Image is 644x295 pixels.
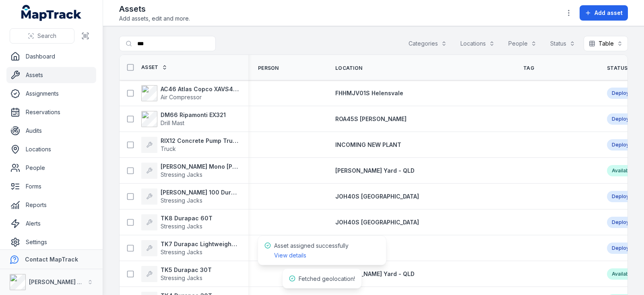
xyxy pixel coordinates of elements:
strong: DM66 Ripamonti EX321 [161,111,226,119]
a: AC46 Atlas Copco XAVS450Air Compressor [141,85,239,101]
span: JOH40S [GEOGRAPHIC_DATA] [335,193,419,200]
span: [PERSON_NAME] Yard - QLD [335,167,415,174]
a: DM66 Ripamonti EX321Drill Mast [141,111,226,127]
div: Deployed [607,139,640,151]
a: [PERSON_NAME] Yard - QLD [335,270,415,278]
div: Deployed [607,243,640,254]
span: Status [607,65,628,71]
div: Deployed [607,113,640,125]
a: Audits [6,123,96,139]
button: Search [10,28,74,44]
a: TK5 Durapac 30TStressing Jacks [141,266,212,282]
span: Stressing Jacks [161,197,202,204]
a: Settings [6,234,96,250]
span: Stressing Jacks [161,171,202,178]
button: Locations [455,36,500,51]
span: Stressing Jacks [161,223,202,230]
a: Forms [6,178,96,195]
a: Dashboard [6,48,96,65]
span: Truck [161,145,176,152]
span: Stressing Jacks [161,249,202,255]
strong: Contact MapTrack [25,256,78,263]
strong: TK7 Durapac Lightweight 100T [161,240,239,248]
a: RIX12 Concrete Pump TruckTruck [141,137,239,153]
span: Asset [141,64,159,71]
div: Available [607,268,638,280]
span: Location [335,65,362,71]
span: Tag [523,65,534,71]
span: Asset assigned successfully [274,242,349,259]
span: Fetched geolocation! [299,275,355,282]
a: Asset [141,64,167,71]
a: INCOMING NEW PLANT [335,141,401,149]
button: Add asset [580,5,628,21]
span: Air Compressor [161,94,202,100]
span: Drill Mast [161,119,184,126]
a: TK7 Durapac Lightweight 100TStressing Jacks [141,240,239,256]
strong: [PERSON_NAME] Mono [PERSON_NAME] 25TN [161,163,239,171]
h2: Assets [119,3,190,15]
strong: [PERSON_NAME] Group [29,278,95,285]
button: Table [584,36,628,51]
span: Search [37,32,56,40]
a: Assets [6,67,96,83]
a: Assignments [6,86,96,102]
a: People [6,160,96,176]
span: INCOMING NEW PLANT [335,141,401,148]
div: Deployed [607,191,640,202]
div: Deployed [607,217,640,228]
span: Stressing Jacks [161,274,202,281]
button: People [503,36,542,51]
strong: TK8 Durapac 60T [161,214,213,222]
span: ROA45S [PERSON_NAME] [335,115,407,122]
strong: RIX12 Concrete Pump Truck [161,137,239,145]
a: Reservations [6,104,96,120]
a: View details [274,251,306,259]
a: [PERSON_NAME] Mono [PERSON_NAME] 25TNStressing Jacks [141,163,239,179]
a: MapTrack [21,5,82,21]
div: Deployed [607,88,640,99]
span: JOH40S [GEOGRAPHIC_DATA] [335,219,419,226]
div: Available [607,165,638,176]
a: Status [607,65,637,71]
span: Add asset [594,9,623,17]
a: Alerts [6,215,96,232]
a: Reports [6,197,96,213]
strong: [PERSON_NAME] 100 Durapac 100T [161,188,239,197]
span: Add assets, edit and more. [119,15,190,23]
span: Person [258,65,279,71]
span: [PERSON_NAME] Yard - QLD [335,270,415,277]
a: TK8 Durapac 60TStressing Jacks [141,214,213,230]
a: [PERSON_NAME] 100 Durapac 100TStressing Jacks [141,188,239,205]
a: JOH40S [GEOGRAPHIC_DATA] [335,218,419,226]
button: Status [545,36,580,51]
span: FHHMJV01S Helensvale [335,90,403,96]
a: FHHMJV01S Helensvale [335,89,403,97]
a: ROA45S [PERSON_NAME] [335,115,407,123]
strong: TK5 Durapac 30T [161,266,212,274]
strong: AC46 Atlas Copco XAVS450 [161,85,239,93]
a: JOH40S [GEOGRAPHIC_DATA] [335,192,419,201]
a: Locations [6,141,96,157]
a: [PERSON_NAME] Yard - QLD [335,167,415,175]
button: Categories [403,36,452,51]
